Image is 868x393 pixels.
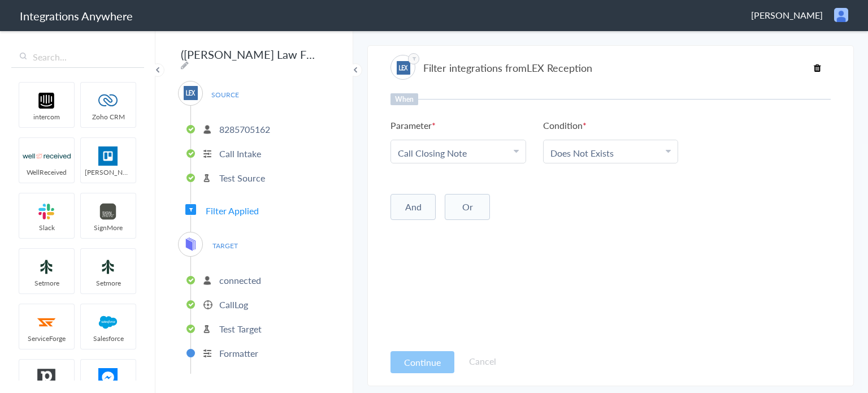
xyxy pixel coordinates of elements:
[390,93,418,105] h6: When
[19,334,74,343] span: ServiceForge
[398,146,467,159] a: Call Closing Note
[469,355,496,368] a: Cancel
[834,8,848,22] img: user.png
[23,368,71,387] img: pipedrive.png
[23,257,71,277] img: setmoreNew.jpg
[184,237,198,251] img: mycase-logo-new.svg
[219,298,248,311] p: CallLog
[219,274,261,287] p: connected
[81,334,136,343] span: Salesforce
[219,147,261,160] p: Call Intake
[219,322,262,335] p: Test Target
[11,46,144,68] input: Search...
[84,313,132,332] img: salesforce-logo.svg
[751,8,823,21] span: [PERSON_NAME]
[219,171,265,184] p: Test Source
[184,86,198,100] img: lex-app-logo.svg
[23,91,71,110] img: intercom-logo.svg
[219,347,258,360] p: Formatter
[84,91,132,110] img: zoho-logo.svg
[19,223,74,232] span: Slack
[84,202,132,221] img: signmore-logo.png
[19,278,74,288] span: Setmore
[23,146,71,166] img: wr-logo.svg
[527,61,592,75] span: LEX Reception
[84,368,132,387] img: FBM.png
[203,87,246,102] span: SOURCE
[390,119,436,132] h6: Parameter
[423,61,592,75] h4: Filter integrations from
[203,238,246,253] span: TARGET
[23,313,71,332] img: serviceforge-icon.png
[23,202,71,221] img: slack-logo.svg
[397,61,410,75] img: lex-app-logo.svg
[81,167,136,177] span: [PERSON_NAME]
[84,146,132,166] img: trello.png
[445,194,490,220] button: Or
[81,223,136,232] span: SignMore
[19,112,74,122] span: intercom
[84,257,132,277] img: setmoreNew.jpg
[390,194,436,220] button: And
[20,8,133,24] h1: Integrations Anywhere
[550,146,614,159] a: Does Not Exists
[543,119,587,132] h6: Condition
[206,204,259,217] span: Filter Applied
[19,167,74,177] span: WellReceived
[81,112,136,122] span: Zoho CRM
[219,123,270,136] p: 8285705162
[81,278,136,288] span: Setmore
[390,351,454,373] button: Continue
